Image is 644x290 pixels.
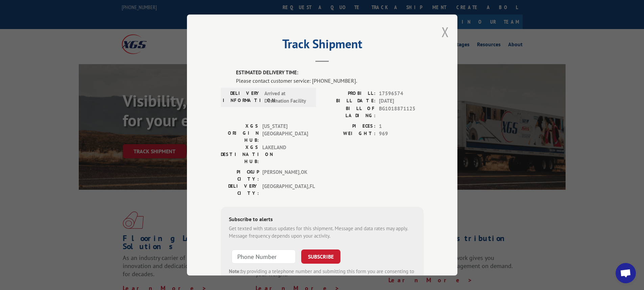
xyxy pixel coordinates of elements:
span: 1 [379,123,424,130]
label: BILL OF LADING: [322,105,376,119]
div: Open chat [616,263,636,283]
label: XGS ORIGIN HUB: [221,123,259,144]
span: Arrived at Destination Facility [264,90,310,105]
input: Phone Number [232,249,296,264]
div: Get texted with status updates for this shipment. Message and data rates may apply. Message frequ... [229,225,415,240]
span: 17596574 [379,90,424,98]
span: LAKELAND [262,144,308,165]
span: 969 [379,130,424,138]
label: DELIVERY CITY: [221,183,259,197]
span: BG1018871125 [379,105,424,119]
h2: Track Shipment [221,39,424,52]
label: XGS DESTINATION HUB: [221,144,259,165]
span: [GEOGRAPHIC_DATA] , FL [262,183,308,197]
span: [US_STATE][GEOGRAPHIC_DATA] [262,123,308,144]
button: Close modal [442,23,449,41]
div: Subscribe to alerts [229,215,415,225]
button: SUBSCRIBE [301,249,340,264]
label: PIECES: [322,123,376,130]
label: PROBILL: [322,90,376,98]
strong: Note: [229,268,241,274]
label: BILL DATE: [322,97,376,105]
label: ESTIMATED DELIVERY TIME: [236,69,424,77]
label: DELIVERY INFORMATION: [223,90,261,105]
span: [PERSON_NAME] , OK [262,168,308,183]
div: Please contact customer service: [PHONE_NUMBER]. [236,77,424,85]
label: PICKUP CITY: [221,168,259,183]
span: [DATE] [379,97,424,105]
label: WEIGHT: [322,130,376,138]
